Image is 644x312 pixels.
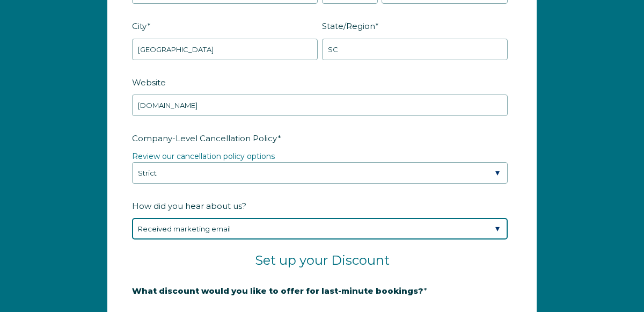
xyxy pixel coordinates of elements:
[255,252,390,268] span: Set up your Discount
[322,18,375,34] span: State/Region
[132,198,246,214] span: How did you hear about us?
[132,151,275,161] a: Review our cancellation policy options
[132,74,166,91] span: Website
[132,130,277,147] span: Company-Level Cancellation Policy
[132,286,423,296] strong: What discount would you like to offer for last-minute bookings?
[132,18,147,34] span: City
